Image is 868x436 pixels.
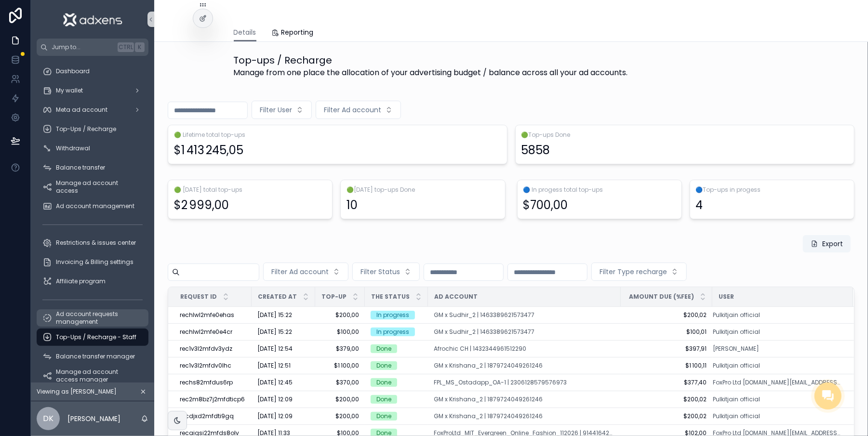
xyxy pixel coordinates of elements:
button: Select Button [263,263,348,281]
div: In progress [376,311,409,319]
span: K [136,43,144,51]
span: [DATE] 12:54 [257,345,293,353]
a: $377,40 [627,379,707,386]
button: Select Button [316,101,401,119]
a: In progress [371,311,422,319]
span: Amount due (%fee) [629,293,694,301]
a: GM x Krishana_2 | 1879724049261246 [434,362,615,370]
span: Top-Ups / Recharge [56,125,116,133]
span: Ctrl [118,42,134,52]
span: Affiliate program [56,277,106,285]
div: rec2m8bz7j2mfdticp6 [180,396,246,403]
a: $379,00 [321,345,359,353]
span: Created at [258,293,297,301]
span: [DATE] 15:22 [257,311,292,319]
button: Export [803,235,851,252]
span: $200,02 [627,311,707,319]
span: Manage ad account access [56,179,139,195]
div: recdjxd2mfdti9gq [180,412,246,420]
span: [DATE] 12:09 [257,412,293,420]
a: Done [371,378,422,387]
a: FPL_MS_Ostadapp_OA-1 | 2306128579576973 [434,379,567,386]
a: Pulkitjain official [713,311,760,319]
a: [DATE] 12:09 [257,412,309,420]
a: GM x Sudhir_2 | 1463389621573477 [434,328,615,336]
a: Details [234,24,256,42]
a: Pulkitjain official [713,328,760,336]
a: Done [371,344,422,353]
span: [DATE] 12:09 [257,396,293,403]
span: Ad account [434,293,478,301]
span: 🔵Top-ups in progess [696,186,848,194]
a: Top-Ups / Recharge - Staff [37,329,148,346]
a: [DATE] 15:22 [257,311,309,319]
div: Done [376,412,391,421]
span: Balance transfer manager [56,353,135,360]
span: Withdrawal [56,145,90,152]
a: GM x Krishana_2 | 1879724049261246 [434,412,543,420]
span: [DATE] 12:51 [257,362,291,370]
a: GM x Krishana_2 | 1879724049261246 [434,396,615,403]
a: Manage ad account access [37,178,148,196]
a: Pulkitjain official [713,328,841,336]
span: Meta ad account [56,106,107,114]
a: Manage ad account access manager [37,367,148,384]
div: 4 [696,198,703,213]
span: [DATE] 15:22 [257,328,292,336]
a: Pulkitjain official [713,362,760,370]
a: [PERSON_NAME] [713,345,841,353]
span: $200,00 [321,396,359,403]
span: Ad account requests management [56,310,139,326]
a: Done [371,395,422,404]
a: [DATE] 12:51 [257,362,309,370]
a: Afrochic CH | 1432344961512290 [434,345,526,353]
span: GM x Krishana_2 | 1879724049261246 [434,362,543,370]
button: Select Button [252,101,312,119]
a: FoxPro Ltd [DOMAIN_NAME][EMAIL_ADDRESS][DOMAIN_NAME] [713,379,841,386]
a: $1 100,00 [321,362,359,370]
span: Filter User [260,105,292,115]
span: GM x Krishana_2 | 1879724049261246 [434,396,543,403]
div: Done [376,378,391,387]
a: $1 100,11 [627,362,707,370]
a: $100,00 [321,328,359,336]
div: scrollable content [31,56,154,383]
span: 🟢[DATE] top-ups Done [347,186,499,194]
a: Done [371,361,422,370]
span: $397,91 [627,345,707,353]
div: rechlwl2mfe0ehas [180,311,246,319]
a: Meta ad account [37,101,148,119]
h1: Top-ups / Recharge [234,53,628,67]
span: Pulkitjain official [713,396,760,403]
a: $200,02 [627,412,707,420]
span: GM x Sudhir_2 | 1463389621573477 [434,328,534,336]
a: $100,01 [627,328,707,336]
a: Invoicing & Billing settings [37,253,148,271]
span: $200,00 [321,412,359,420]
span: Filter Ad account [271,267,329,277]
span: Restrictions & issues center [56,239,136,247]
span: User [719,293,734,301]
span: 🟢 Lifetime total top-ups [174,131,501,139]
a: Balance transfer manager [37,348,148,365]
a: In progress [371,328,422,336]
span: Filter Type recharge [600,267,667,277]
a: Affiliate program [37,273,148,290]
a: $200,02 [627,396,707,403]
a: $370,00 [321,379,359,386]
span: Filter Ad account [324,105,381,115]
a: rec1v3l2mfdv3ydz [180,345,246,353]
span: 🟢Top-ups Done [521,131,849,139]
img: App logo [63,12,122,27]
a: rec1v3l2mfdv0lhc [180,362,246,370]
span: GM x Sudhir_2 | 1463389621573477 [434,311,534,319]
